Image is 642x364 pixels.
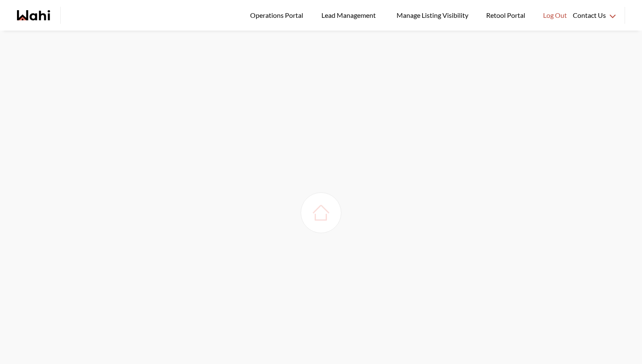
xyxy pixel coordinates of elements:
[309,201,333,225] img: loading house image
[394,10,471,21] span: Manage Listing Visibility
[250,10,306,21] span: Operations Portal
[486,10,528,21] span: Retool Portal
[17,10,50,20] a: Wahi homepage
[543,10,567,21] span: Log Out
[321,10,379,21] span: Lead Management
